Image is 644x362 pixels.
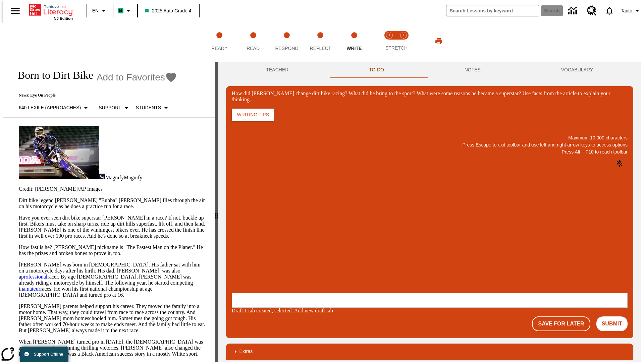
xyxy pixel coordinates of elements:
[385,45,408,51] span: STRETCH
[200,23,239,60] button: Ready step 1 of 5
[596,316,628,331] button: Submit
[99,104,121,111] p: Support
[239,348,253,355] p: Extras
[19,262,207,298] p: [PERSON_NAME] was born in [DEMOGRAPHIC_DATA]. His father sat with him on a motorcycle days after ...
[564,2,583,20] a: Data Center
[394,23,413,60] button: Stretch Respond step 2 of 2
[428,35,449,47] button: Print
[119,6,122,15] span: B
[346,46,362,51] span: Write
[218,62,641,362] div: activity
[3,5,98,17] p: One change [PERSON_NAME] brought to dirt bike racing was…
[232,134,628,141] p: Maximum 10,000 characters
[19,186,207,192] p: Credit: [PERSON_NAME]/AP Images
[19,303,207,334] p: [PERSON_NAME] parents helped support his career. They moved the family into a motor home. That wa...
[232,141,628,148] p: Press Escape to exit toolbar and use left and right arrow keys to access options
[99,174,105,179] img: Magnify
[19,104,81,111] p: 640 Lexile (Approaches)
[136,104,161,111] p: Students
[89,5,111,17] button: Language: EN, Select a language
[29,2,73,20] div: Home
[329,62,424,78] button: TO-DO
[5,1,25,21] button: Open side menu
[105,175,124,180] span: Magnify
[247,46,260,51] span: Read
[621,7,632,14] span: Tauto
[215,62,218,362] div: Press Enter or Spacebar and then press right and left arrow keys to move the slider
[583,2,601,20] a: Resource Center, Will open in new tab
[335,23,374,60] button: Write step 5 of 5
[40,345,60,351] a: sensation
[232,308,628,314] div: Draft 1 tab created, selected. Add new draft tab
[211,46,227,51] span: Ready
[124,175,142,180] span: Magnify
[54,16,73,20] span: NJ Edition
[3,62,215,358] div: reading
[402,34,404,37] text: 2
[92,7,99,14] span: EN
[226,62,329,78] button: Teacher
[96,102,133,114] button: Scaffolds, Support
[521,62,633,78] button: VOCABULARY
[226,344,633,360] div: Extras
[532,316,590,331] button: Save For Later
[21,274,47,280] a: professional
[133,102,173,114] button: Select Student
[3,5,98,17] body: How did Stewart change dirt bike racing? What did he bring to the sport? What were some reasons h...
[19,126,99,179] img: Motocross racer James Stewart flies through the air on his dirt bike.
[618,5,644,17] button: Profile/Settings
[97,72,165,83] span: Add to Favorites
[301,23,340,60] button: Reflect step 4 of 5
[226,62,633,78] div: Instructional Panel Tabs
[19,244,207,256] p: How fast is he? [PERSON_NAME] nickname is "The Fastest Man on the Planet." He has the prizes and ...
[232,109,274,121] button: Writing Tips
[380,23,399,60] button: Stretch Read step 1 of 2
[34,352,63,357] span: Support Offline
[275,46,298,51] span: Respond
[16,102,93,114] button: Select Lexile, 640 Lexile (Approaches)
[424,62,521,78] button: NOTES
[233,23,272,60] button: Read step 2 of 5
[446,5,539,16] input: search field
[267,23,306,60] button: Respond step 3 of 5
[11,93,177,98] p: News: Eye On People
[19,339,207,357] p: When [PERSON_NAME] turned pro in [DATE], the [DEMOGRAPHIC_DATA] was an instant , winning thrillin...
[23,286,40,292] a: amateur
[115,5,135,17] button: Boost Class color is mint green. Change class color
[601,2,618,19] a: Notifications
[19,215,207,239] p: Have you ever seen dirt bike superstar [PERSON_NAME] in a race? If not, buckle up first. Bikers m...
[232,90,628,103] div: How did [PERSON_NAME] change dirt bike racing? What did he bring to the sport? What were some rea...
[388,34,390,37] text: 1
[145,7,192,14] span: 2025 Auto Grade 4
[310,46,331,51] span: Reflect
[11,69,93,81] h1: Born to Dirt Bike
[232,148,628,156] p: Press Alt + F10 to reach toolbar
[19,197,207,209] p: Dirt bike legend [PERSON_NAME] "Bubba" [PERSON_NAME] flies through the air on his motorcycle as h...
[20,347,68,362] button: Support Offline
[97,71,177,83] button: Add to Favorites - Born to Dirt Bike
[611,156,628,172] button: Click to activate and allow voice recognition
